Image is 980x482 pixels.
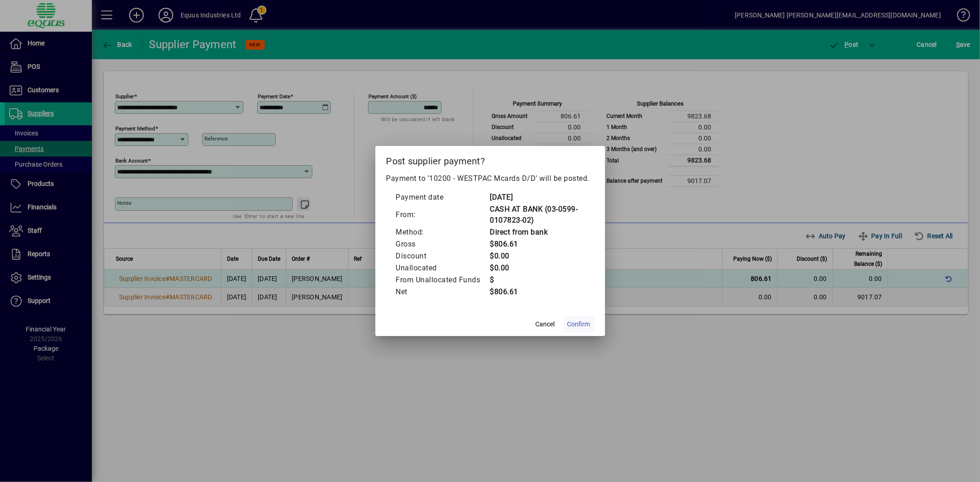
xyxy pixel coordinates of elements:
td: $0.00 [490,250,585,262]
span: Cancel [536,319,555,329]
td: From: [396,203,490,226]
td: From Unallocated Funds [396,274,490,286]
td: Discount [396,250,490,262]
td: Unallocated [396,262,490,274]
button: Confirm [564,316,594,332]
td: Direct from bank [490,226,585,238]
p: Payment to '10200 - WESTPAC Mcards D/D' will be posted. [386,173,594,184]
td: Payment date [396,191,490,203]
td: $ [490,274,585,286]
td: Gross [396,238,490,250]
td: Method: [396,226,490,238]
td: $806.61 [490,286,585,298]
td: CASH AT BANK (03-0599-0107823-02) [490,203,585,226]
button: Cancel [531,316,560,332]
h2: Post supplier payment? [375,146,605,173]
td: Net [396,286,490,298]
span: Confirm [567,319,590,329]
td: $806.61 [490,238,585,250]
td: [DATE] [490,191,585,203]
td: $0.00 [490,262,585,274]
